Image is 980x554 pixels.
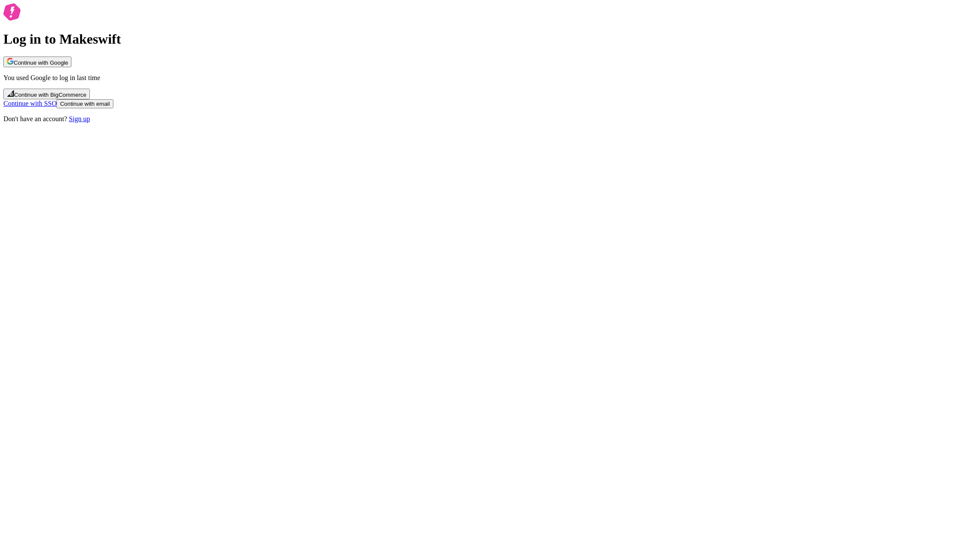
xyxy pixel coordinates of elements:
a: Continue with SSO [3,100,56,107]
a: Sign up [69,115,90,122]
p: You used Google to log in last time [3,74,977,82]
span: Continue with Google [14,60,68,66]
span: Continue with BigCommerce [14,92,86,98]
span: Continue with email [60,101,110,107]
button: Continue with Google [3,57,71,67]
h1: Log in to Makeswift [3,31,977,47]
button: Continue with email [56,99,113,108]
p: Don't have an account? [3,115,977,123]
button: Continue with BigCommerce [3,89,90,99]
